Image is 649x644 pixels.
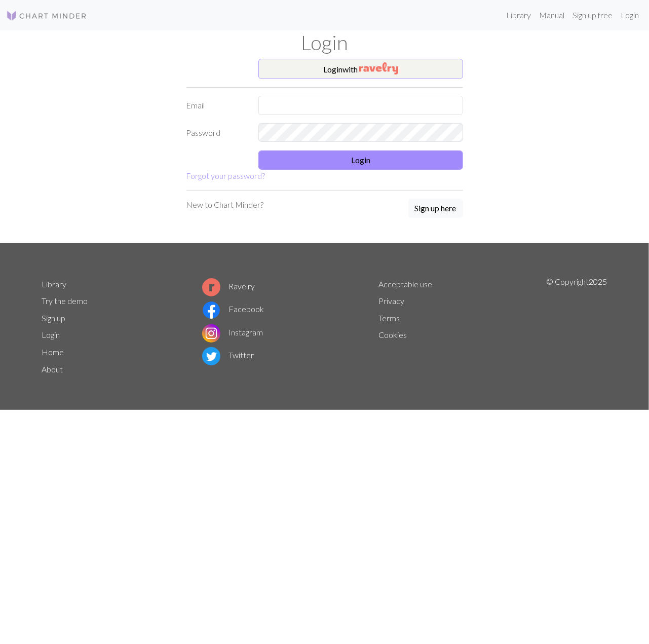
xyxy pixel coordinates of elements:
button: Login [258,150,463,170]
a: Try the demo [42,296,88,306]
a: Terms [378,313,400,323]
a: Login [42,330,60,339]
p: © Copyright 2025 [546,276,607,378]
img: Logo [6,10,87,22]
a: Ravelry [202,281,255,291]
a: Forgot your password? [186,171,265,180]
img: Facebook logo [202,301,220,319]
label: Password [180,123,253,142]
a: Cookies [378,330,407,339]
a: Sign up here [408,199,463,219]
img: Ravelry [359,62,398,74]
a: Facebook [202,304,264,314]
a: Privacy [378,296,404,306]
button: Loginwith [258,59,463,79]
h1: Login [36,30,614,55]
p: New to Chart Minder? [186,199,264,211]
a: Acceptable use [378,279,432,289]
a: Library [42,279,67,289]
button: Sign up here [408,199,463,218]
img: Instagram logo [202,324,220,343]
label: Email [180,96,253,115]
a: Login [617,5,643,25]
a: About [42,364,63,374]
a: Manual [535,5,568,25]
a: Home [42,347,64,357]
a: Sign up [42,313,66,323]
img: Twitter logo [202,347,220,365]
a: Instagram [202,327,263,337]
a: Library [502,5,535,25]
img: Ravelry logo [202,278,220,296]
a: Twitter [202,350,254,360]
a: Sign up free [568,5,617,25]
